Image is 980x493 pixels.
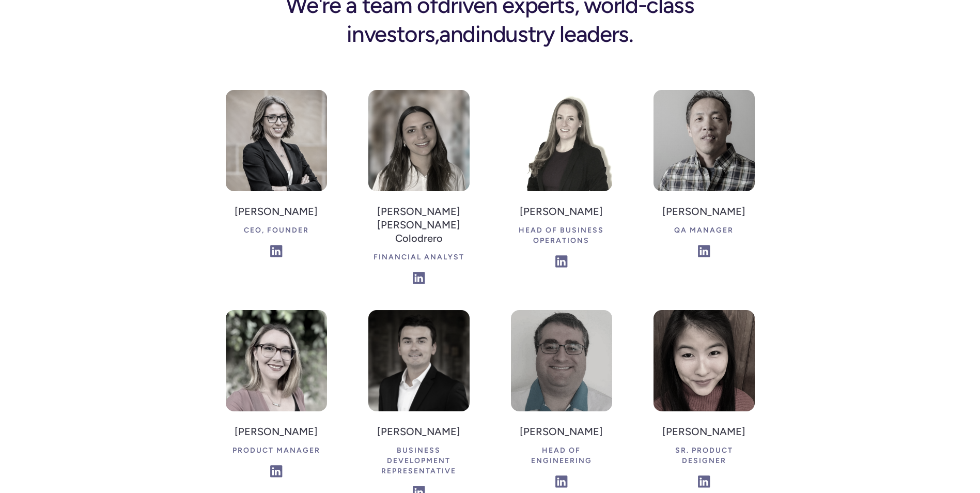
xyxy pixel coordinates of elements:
[368,90,470,289] a: [PERSON_NAME] [PERSON_NAME] ColodreroFinancial Analyst
[654,310,755,493] a: [PERSON_NAME]Sr. Product Designer
[662,202,745,221] h4: [PERSON_NAME]
[662,221,745,240] div: QA Manager
[226,90,327,263] a: [PERSON_NAME]CEO, Founder
[235,202,318,221] h4: [PERSON_NAME]
[232,422,320,441] h4: [PERSON_NAME]
[368,248,470,267] div: Financial Analyst
[511,422,612,441] h4: [PERSON_NAME]
[226,310,327,483] a: [PERSON_NAME]Product Manager
[654,422,755,441] h4: [PERSON_NAME]
[511,221,612,250] div: Head of Business Operations
[654,441,755,470] div: Sr. Product Designer
[368,422,470,441] h4: [PERSON_NAME]
[511,202,612,221] h4: [PERSON_NAME]
[232,441,320,460] div: Product Manager
[511,441,612,470] div: Head of Engineering
[368,441,470,481] div: Business Development Representative
[511,310,612,493] a: [PERSON_NAME]Head of Engineering
[654,90,755,263] a: [PERSON_NAME]QA Manager
[511,90,612,273] a: [PERSON_NAME]Head of Business Operations
[235,221,318,240] div: CEO, Founder
[368,202,470,248] h4: [PERSON_NAME] [PERSON_NAME] Colodrero
[475,20,629,48] span: industry leaders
